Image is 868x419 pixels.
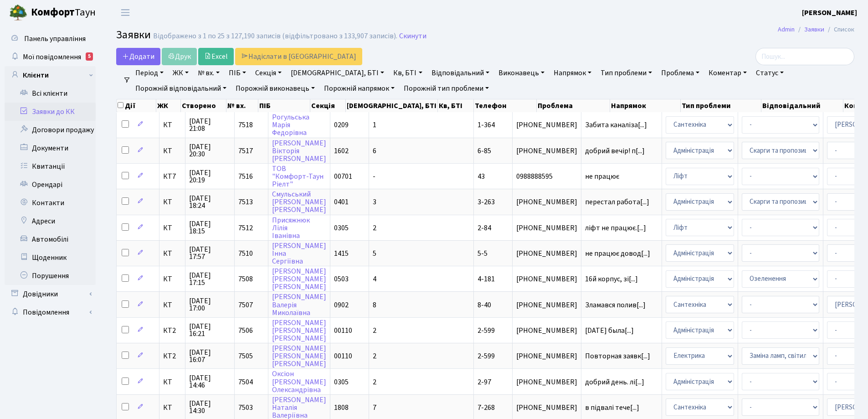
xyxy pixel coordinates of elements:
span: 1 [373,120,376,130]
a: [PERSON_NAME][PERSON_NAME][PERSON_NAME] [272,266,326,292]
span: 7504 [238,377,253,387]
span: [DATE] 16:07 [189,349,231,363]
a: ПІБ [225,65,250,81]
a: Заявки до КК [5,103,96,121]
span: Заявки [116,27,151,43]
span: [PHONE_NUMBER] [516,250,577,257]
span: добрий день. лі[...] [585,377,644,387]
span: [DATE] 14:46 [189,374,231,389]
span: [PHONE_NUMBER] [516,327,577,334]
span: КТ [163,404,181,411]
a: Оксіон[PERSON_NAME]Олександрівна [272,369,326,395]
span: Панель управління [24,34,86,44]
b: Комфорт [31,5,75,20]
span: 7-268 [478,403,495,413]
a: ТОВ"Комфорт-ТаунРіелт" [272,164,324,189]
span: 2 [373,351,376,361]
a: Відповідальний [428,65,493,81]
span: [DATE] 18:24 [189,195,231,209]
span: 7516 [238,171,253,181]
a: Панель управління [5,30,96,48]
a: РогульськаМаріяФедорівна [272,112,309,138]
span: 1602 [334,146,349,156]
span: КТ2 [163,352,181,360]
a: Напрямок [550,65,595,81]
span: 16й корпус, зі[...] [585,274,638,284]
span: 00110 [334,351,352,361]
span: Мої повідомлення [23,52,81,62]
span: 1415 [334,248,349,259]
span: перестал работа[...] [585,197,649,207]
a: [PERSON_NAME][PERSON_NAME][PERSON_NAME] [272,343,326,369]
span: 7512 [238,223,253,233]
a: Смульський[PERSON_NAME][PERSON_NAME] [272,189,326,215]
div: Відображено з 1 по 25 з 127,190 записів (відфільтровано з 133,907 записів). [153,32,397,41]
span: Таун [31,5,96,21]
span: 1-364 [478,120,495,130]
img: logo.png [9,4,27,22]
a: Адреси [5,212,96,230]
a: Додати [116,48,160,65]
a: Кв, БТІ [390,65,426,81]
a: Повідомлення [5,303,96,321]
span: [DATE] была[...] [585,326,634,336]
span: 6-85 [478,146,491,156]
a: Порожній тип проблеми [400,81,493,96]
a: Клієнти [5,66,96,84]
span: 0401 [334,197,349,207]
span: 7505 [238,351,253,361]
a: Мої повідомлення5 [5,48,96,66]
span: [DATE] 20:19 [189,169,231,184]
span: 0305 [334,377,349,387]
span: [PHONE_NUMBER] [516,224,577,232]
th: ПІБ [258,99,310,112]
span: 7518 [238,120,253,130]
span: КТ [163,378,181,386]
span: КТ [163,198,181,206]
span: Забита каналіза[...] [585,120,647,130]
a: [PERSON_NAME][PERSON_NAME][PERSON_NAME] [272,318,326,343]
span: добрий вечір! п[...] [585,146,645,156]
a: Автомобілі [5,230,96,248]
div: 5 [86,52,93,61]
th: Проблема [537,99,610,112]
th: Створено [181,99,226,112]
span: Додати [122,52,154,62]
a: Проблема [657,65,703,81]
span: 2 [373,377,376,387]
span: 8 [373,300,376,310]
span: [DATE] 18:15 [189,220,231,235]
span: 00701 [334,171,352,181]
th: Дії [117,99,156,112]
a: Квитанції [5,157,96,176]
a: Порожній напрямок [320,81,398,96]
a: [PERSON_NAME]ІннаСергіївна [272,241,326,266]
span: 1808 [334,403,349,413]
span: 2-599 [478,326,495,336]
span: [PHONE_NUMBER] [516,198,577,206]
nav: breadcrumb [764,20,868,39]
span: 5 [373,248,376,259]
span: [PHONE_NUMBER] [516,404,577,411]
a: Тип проблеми [597,65,656,81]
th: Відповідальний [761,99,843,112]
th: Кв, БТІ [438,99,474,112]
th: № вх. [226,99,258,112]
span: 4-181 [478,274,495,284]
span: не працює [585,173,658,180]
li: Список [824,25,854,35]
a: Порушення [5,267,96,285]
span: 6 [373,146,376,156]
span: [PHONE_NUMBER] [516,301,577,309]
span: ліфт не працює.[...] [585,223,646,233]
a: [PERSON_NAME]ВалеріяМиколаївна [272,292,326,318]
span: 7517 [238,146,253,156]
a: Щоденник [5,248,96,267]
span: [DATE] 16:21 [189,323,231,337]
span: Повторная заявк[...] [585,351,650,361]
span: 2-84 [478,223,491,233]
span: [PHONE_NUMBER] [516,275,577,283]
span: 7 [373,403,376,413]
a: Документи [5,139,96,157]
span: КТ [163,224,181,232]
